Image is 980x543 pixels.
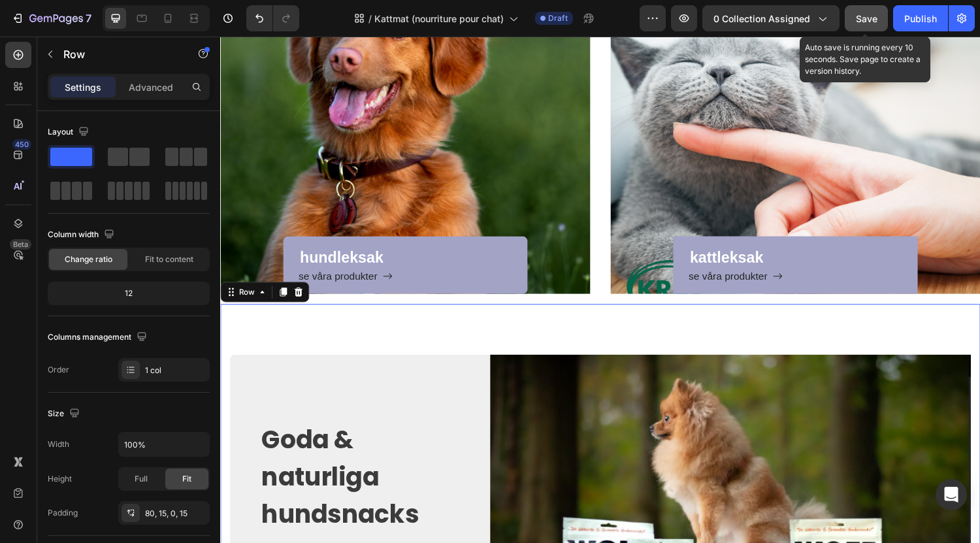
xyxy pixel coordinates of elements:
input: Auto [119,433,209,456]
div: Beta [10,239,31,250]
div: Undo/Redo [246,5,299,31]
button: 0 collection assigned [702,5,840,31]
span: Kattmat (nourriture pour chat) [374,12,504,25]
button: 7 [5,5,97,31]
a: se våra produkter [483,239,580,255]
button: Publish [893,5,948,31]
iframe: Design area [220,37,980,543]
span: / [368,12,372,25]
span: 0 collection assigned [713,12,810,25]
span: Full [135,473,148,485]
span: Fit [182,473,191,485]
div: Columns management [48,329,150,346]
div: Padding [48,507,78,519]
div: Size [48,405,82,423]
button: Save [845,5,888,31]
span: Fit to content [145,254,193,265]
div: Width [48,438,69,450]
div: 450 [12,139,31,150]
p: Advanced [129,80,173,94]
div: Publish [904,12,937,25]
p: 7 [86,10,91,26]
strong: Goda & naturliga hundsnacks [42,398,204,510]
div: Column width [48,226,117,244]
div: 80, 15, 0, 15 [145,508,206,519]
p: kattleksak [484,218,702,238]
span: Draft [548,12,568,24]
p: Row [63,46,174,62]
div: 1 col [145,365,206,376]
span: Save [856,13,877,24]
p: Settings [65,80,101,94]
div: Layout [48,123,91,141]
div: Height [48,473,72,485]
p: se våra produkter [483,239,564,255]
div: Order [48,364,69,376]
div: Open Intercom Messenger [936,479,967,510]
div: 12 [50,284,207,303]
div: Row [16,257,38,269]
span: Change ratio [65,254,112,265]
h2: Rich Text Editor. Editing area: main [483,216,703,239]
